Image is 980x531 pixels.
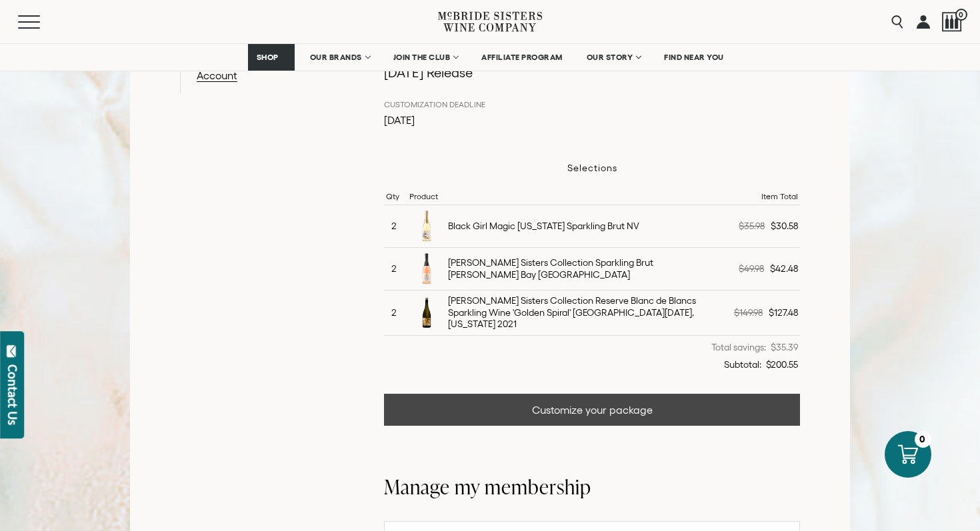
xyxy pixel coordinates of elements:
span: OUR BRANDS [310,53,362,62]
span: JOIN THE CLUB [393,53,451,62]
div: 0 [915,431,931,448]
a: FIND NEAR YOU [655,44,733,71]
a: OUR STORY [578,44,649,71]
span: SHOP [257,53,279,62]
span: 0 [955,9,967,21]
a: OUR BRANDS [301,44,378,71]
button: Mobile Menu Trigger [18,15,66,29]
span: AFFILIATE PROGRAM [481,53,563,62]
span: FIND NEAR YOU [664,53,724,62]
div: Contact Us [6,364,19,425]
a: AFFILIATE PROGRAM [473,44,571,71]
a: SHOP [248,44,295,71]
a: JOIN THE CLUB [385,44,467,71]
span: OUR STORY [587,53,633,62]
